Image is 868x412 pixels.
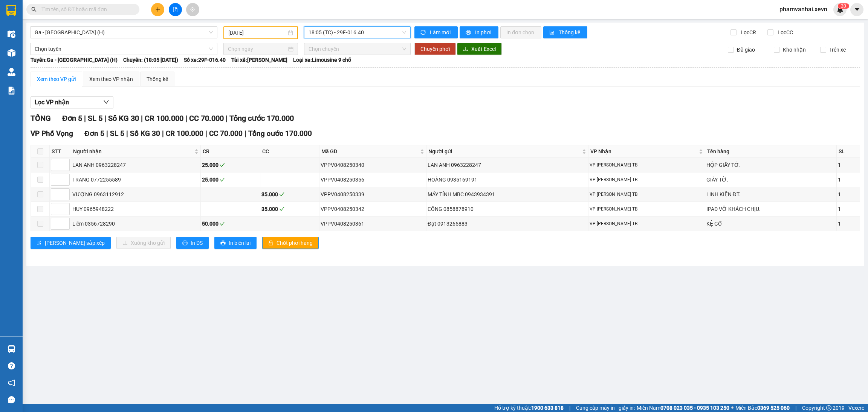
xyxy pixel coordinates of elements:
div: VP [PERSON_NAME] TB [590,176,704,183]
span: lock [268,240,274,246]
span: | [141,114,143,123]
div: VPPV0408250340 [321,161,425,169]
div: Liêm 0356728290 [72,220,199,228]
span: Tổng cước 170.000 [229,114,294,123]
span: aim [190,7,195,12]
span: Đơn 5 [84,129,104,138]
span: check [279,206,284,212]
div: Xem theo VP gửi [37,75,76,83]
th: Tên hàng [705,145,837,158]
span: file-add [173,7,178,12]
button: bar-chartThống kê [543,26,587,38]
span: Miền Bắc [735,404,790,412]
span: Hỗ trợ kỹ thuật: [494,404,564,412]
input: Chọn ngày [228,45,287,53]
div: LAN ANH 0963228247 [72,161,199,169]
span: | [245,129,246,138]
td: VPPV0408250339 [319,187,426,202]
span: Trên xe [826,46,849,54]
span: sort-ascending [37,240,42,246]
b: Tuyến: Ga - [GEOGRAPHIC_DATA] (H) [31,57,118,63]
strong: 0708 023 035 - 0935 103 250 [660,405,729,411]
div: 1 [838,205,859,213]
td: VP Trần Phú TB [588,187,705,202]
div: VPPV0408250342 [321,205,425,213]
span: TỔNG [31,114,51,123]
span: 0 [844,3,846,9]
button: file-add [169,3,182,16]
td: VPPV0408250361 [319,217,426,231]
span: check [220,177,225,182]
td: VPPV0408250340 [319,158,426,172]
th: CC [260,145,319,158]
span: Loại xe: Limousine 9 chỗ [293,56,351,64]
span: Chốt phơi hàng [277,239,313,247]
span: | [84,114,86,123]
button: lockChốt phơi hàng [262,237,319,249]
span: check [220,221,225,226]
td: VP Trần Phú TB [588,217,705,231]
td: VPPV0408250356 [319,172,426,187]
button: downloadXuống kho gửi [116,237,171,249]
span: In biên lai [229,239,251,247]
span: printer [182,240,188,246]
span: | [795,404,796,412]
span: | [226,114,228,123]
div: VP [PERSON_NAME] TB [590,206,704,213]
span: message [8,396,15,403]
span: printer [220,240,226,246]
span: | [126,129,128,138]
span: | [205,129,207,138]
span: phamvanhai.xevn [773,5,833,14]
div: HOÀNG 0935169191 [428,175,587,184]
div: 35.000 [261,205,318,213]
span: Tài xế: [PERSON_NAME] [231,56,287,64]
div: LAN ANH 0963228247 [428,161,587,169]
div: GIẤY TỜ. [706,175,835,184]
div: 1 [838,220,859,228]
td: VP Trần Phú TB [588,202,705,217]
strong: 0369 525 060 [757,405,790,411]
div: VƯỢNG 0963112912 [72,190,199,198]
img: warehouse-icon [8,49,15,57]
div: VPPV0408250361 [321,220,425,228]
td: VPPV0408250342 [319,202,426,217]
div: HỘP GIẤY TỜ. [706,161,835,169]
div: 25.000 [202,161,258,169]
button: printerIn DS [176,237,209,249]
div: 1 [838,190,859,198]
span: Lọc VP nhận [35,98,69,107]
div: IPAD VỠ KHÁCH CHỊU. [706,205,835,213]
span: [PERSON_NAME] sắp xếp [45,239,105,247]
td: VP Trần Phú TB [588,158,705,172]
button: Chuyển phơi [414,43,456,55]
span: check [279,192,284,197]
button: downloadXuất Excel [457,43,502,55]
button: plus [151,3,164,16]
span: Số xe: 29F-016.40 [184,56,226,64]
span: search [31,7,37,12]
img: warehouse-icon [8,345,15,353]
span: 2 [841,3,844,9]
div: MÁY TÍNH MBC 0943934391 [428,190,587,198]
span: 18:05 (TC) - 29F-016.40 [309,27,406,38]
span: | [106,129,108,138]
span: Đã giao [734,46,758,54]
span: Cung cấp máy in - giấy in: [576,404,635,412]
span: Người gửi [428,147,581,156]
button: aim [186,3,199,16]
img: warehouse-icon [8,68,15,76]
div: CÔNG 0858878910 [428,205,587,213]
th: CR [201,145,260,158]
div: VP [PERSON_NAME] TB [590,191,704,198]
span: CR 100.000 [166,129,203,138]
th: STT [50,145,71,158]
div: VP [PERSON_NAME] TB [590,220,704,227]
span: Kho nhận [780,46,809,54]
sup: 20 [838,3,849,9]
div: HUY 0965948222 [72,205,199,213]
span: Người nhận [73,147,193,156]
button: printerIn biên lai [214,237,257,249]
span: CR 100.000 [145,114,183,123]
button: In đơn chọn [500,26,541,38]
